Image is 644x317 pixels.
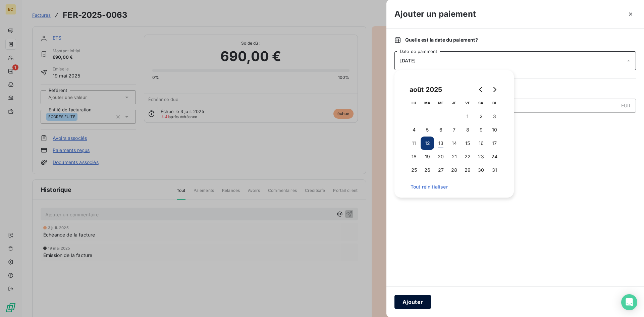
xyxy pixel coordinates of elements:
[488,163,501,177] button: 31
[421,163,434,177] button: 26
[394,8,476,20] h3: Ajouter un paiement
[407,84,444,95] div: août 2025
[488,137,501,150] button: 17
[461,110,474,123] button: 1
[488,123,501,137] button: 10
[400,58,416,63] span: [DATE]
[461,150,474,163] button: 22
[434,137,447,150] button: 13
[447,123,461,137] button: 7
[488,150,501,163] button: 24
[447,150,461,163] button: 21
[407,163,421,177] button: 25
[434,96,447,110] th: mercredi
[474,96,488,110] th: samedi
[488,83,501,96] button: Go to next month
[394,295,431,309] button: Ajouter
[474,137,488,150] button: 16
[447,137,461,150] button: 14
[421,96,434,110] th: mardi
[394,118,636,125] span: Nouveau solde dû :
[461,163,474,177] button: 29
[474,83,488,96] button: Go to previous month
[447,163,461,177] button: 28
[474,123,488,137] button: 9
[421,137,434,150] button: 12
[474,163,488,177] button: 30
[421,123,434,137] button: 5
[407,150,421,163] button: 18
[474,110,488,123] button: 2
[421,150,434,163] button: 19
[411,184,498,190] span: Tout réinitialiser
[461,137,474,150] button: 15
[407,96,421,110] th: lundi
[405,37,478,43] span: Quelle est la date du paiement ?
[407,123,421,137] button: 4
[488,96,501,110] th: dimanche
[474,150,488,163] button: 23
[407,137,421,150] button: 11
[461,123,474,137] button: 8
[621,294,637,310] div: Open Intercom Messenger
[434,150,447,163] button: 20
[447,96,461,110] th: jeudi
[434,123,447,137] button: 6
[461,96,474,110] th: vendredi
[488,110,501,123] button: 3
[434,163,447,177] button: 27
